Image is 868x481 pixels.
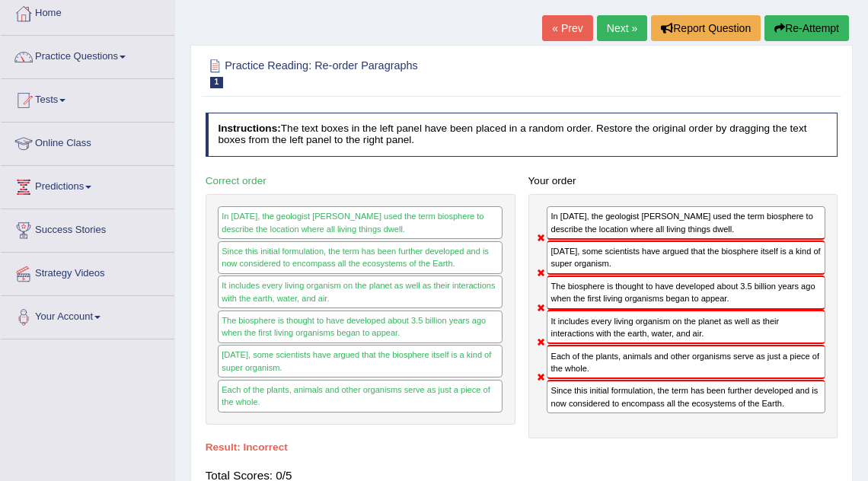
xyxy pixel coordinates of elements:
span: 1 [210,77,224,88]
h4: Correct order [206,176,515,187]
a: Success Stories [1,209,174,247]
a: Tests [1,79,174,117]
a: Online Class [1,123,174,161]
div: [DATE], some scientists have argued that the biosphere itself is a kind of super organism. [547,240,825,275]
div: The biosphere is thought to have developed about 3.5 billion years ago when the first living orga... [547,276,825,310]
h4: Result: [206,442,838,454]
button: Re-Attempt [764,15,849,41]
div: In [DATE], the geologist [PERSON_NAME] used the term biosphere to describe the location where all... [218,206,503,239]
h4: Your order [528,176,838,187]
div: Since this initial formulation, the term has been further developed and is now considered to enco... [218,241,503,274]
div: Since this initial formulation, the term has been further developed and is now considered to enco... [547,380,825,413]
div: In [DATE], the geologist [PERSON_NAME] used the term biosphere to describe the location where all... [547,206,825,240]
div: It includes every living organism on the planet as well as their interactions with the earth, wat... [218,276,503,308]
a: Practice Questions [1,36,174,74]
div: Each of the plants, animals and other organisms serve as just a piece of the whole. [218,380,503,413]
h2: Practice Reading: Re-order Paragraphs [206,56,598,88]
div: It includes every living organism on the planet as well as their interactions with the earth, wat... [547,310,825,344]
a: Next » [597,15,647,41]
a: Predictions [1,166,174,204]
b: Instructions: [218,123,280,134]
h4: The text boxes in the left panel have been placed in a random order. Restore the original order b... [206,113,838,156]
a: Strategy Videos [1,253,174,291]
a: Your Account [1,296,174,334]
div: The biosphere is thought to have developed about 3.5 billion years ago when the first living orga... [218,311,503,343]
div: [DATE], some scientists have argued that the biosphere itself is a kind of super organism. [218,345,503,377]
button: Report Question [651,15,761,41]
a: « Prev [542,15,592,41]
div: Each of the plants, animals and other organisms serve as just a piece of the whole. [547,345,825,379]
